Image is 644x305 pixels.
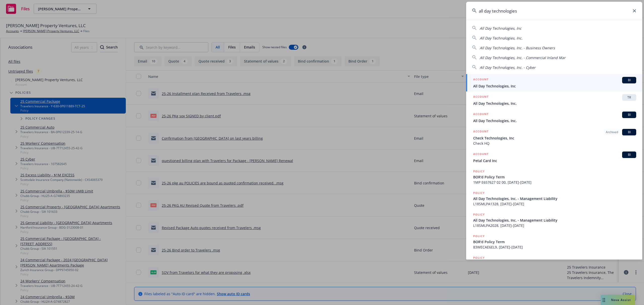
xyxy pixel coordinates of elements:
span: BI [624,130,634,134]
h5: POLICY [473,255,485,260]
span: All Day Technologies, Inc [473,83,636,89]
span: All Day Technologies, Inc [480,26,521,31]
span: Check Technologies, Inc [473,135,636,141]
h5: ACCOUNT [473,112,489,118]
span: L18SMLPA2028, [DATE]-[DATE] [473,223,636,228]
h5: ACCOUNT [473,94,489,100]
span: All Day Technologies, Inc. - Management Liability [473,218,636,223]
span: All Day Technologies, Inc. - Commercial Inland Mar [480,55,566,60]
span: BOR'd Policy Term [473,239,636,244]
h5: POLICY [473,212,485,217]
span: L18SMLPA1328, [DATE]-[DATE] [473,201,636,207]
h5: ACCOUNT [473,77,489,83]
h5: POLICY [473,190,485,195]
a: POLICYBOR'd Policy Term83WECAE6EL9, [DATE]-[DATE] [466,231,642,252]
a: POLICYAll Day Technologies, Inc. - Management LiabilityL18SMLPA1328, [DATE]-[DATE] [466,188,642,209]
a: ACCOUNTTRAll Day Technologies, Inc. [466,91,642,109]
span: BI [624,152,634,157]
span: Petal Card Inc [473,158,636,163]
span: All Day Technologies, Inc. [473,101,636,106]
a: POLICYBOR'd Policy Term1MP E657627 02 00, [DATE]-[DATE] [466,166,642,188]
input: Search... [466,2,642,20]
h5: POLICY [473,169,485,174]
span: All Day Technologies, Inc. - Management Liability [473,196,636,201]
h5: POLICY [473,234,485,239]
span: 83WECAE6EL9, [DATE]-[DATE] [473,244,636,250]
a: ACCOUNTBIAll Day Technologies, Inc. [466,109,642,126]
span: All Day Technologies, Inc. - Business Owners [480,45,555,50]
span: All Day Technologies, Inc. [480,36,522,40]
span: BI [624,78,634,82]
a: ACCOUNTBIPetal Card Inc [466,149,642,166]
span: All Day Technologies, Inc. - Cyber [480,65,536,70]
span: Archived [606,130,618,134]
span: Check HQ [473,141,636,146]
a: ACCOUNTArchivedBICheck Technologies, IncCheck HQ [466,126,642,149]
span: TR [624,95,634,100]
span: BI [624,113,634,117]
h5: ACCOUNT [473,129,489,135]
a: POLICY [466,252,642,274]
span: All Day Technologies, Inc. [473,118,636,123]
a: POLICYAll Day Technologies, Inc. - Management LiabilityL18SMLPA2028, [DATE]-[DATE] [466,209,642,231]
span: 1MP E657627 02 00, [DATE]-[DATE] [473,180,636,185]
a: ACCOUNTBIAll Day Technologies, Inc [466,74,642,91]
h5: ACCOUNT [473,151,489,158]
span: BOR'd Policy Term [473,174,636,180]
